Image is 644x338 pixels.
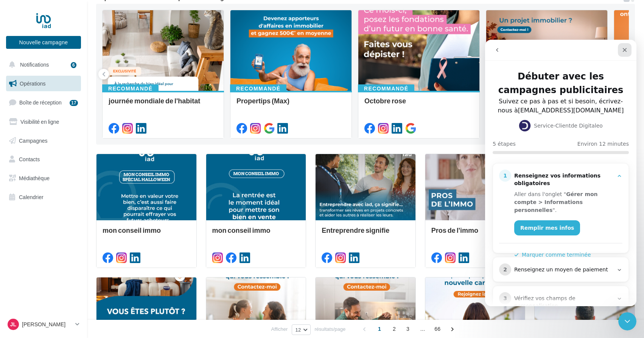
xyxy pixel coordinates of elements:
button: 12 [292,324,310,335]
span: Médiathèque [19,175,50,181]
button: Notifications 6 [5,57,79,73]
div: Octobre rose [364,97,473,112]
div: journée mondiale de l'habitat [109,97,218,112]
span: 66 [431,323,443,335]
a: Campagnes [5,133,82,149]
span: Contacts [19,156,40,162]
div: Entreprendre signifie [322,226,409,241]
span: 2 [388,323,400,335]
span: 3 [402,323,414,335]
span: Visibilité en ligne [20,118,59,125]
span: résultats/page [315,326,346,333]
span: ... [417,323,429,335]
a: JL [PERSON_NAME] [6,317,81,332]
span: Boîte de réception [19,99,62,106]
p: [PERSON_NAME] [22,321,72,328]
span: 12 [295,327,301,333]
div: mon conseil immo [212,226,300,241]
div: Pros de l'immo [431,226,519,241]
span: Afficher [271,326,288,333]
a: Médiathèque [5,170,82,186]
div: 6 [71,62,76,68]
div: mon conseil immo [103,226,190,241]
a: Visibilité en ligne [5,114,82,130]
div: Vérifiez vos champs de personnalisation [29,255,128,270]
a: Calendrier [5,189,82,205]
span: Campagnes [19,137,48,143]
span: Calendrier [19,194,44,200]
a: Boîte de réception17 [5,94,82,111]
div: Recommandé [358,84,414,93]
a: Contacts [5,151,82,167]
span: 1 [373,323,386,335]
button: Nouvelle campagne [6,36,81,49]
div: Propertips (Max) [236,97,345,112]
span: Notifications [20,61,49,68]
div: 3Vérifiez vos champs de personnalisation [14,252,137,270]
iframe: Intercom live chat [485,40,636,306]
div: Recommandé [230,84,286,93]
span: JL [10,321,16,328]
a: Opérations [5,76,82,92]
iframe: Intercom live chat [618,312,636,330]
div: 17 [70,100,78,106]
div: Recommandé [102,84,159,93]
span: Opérations [20,80,45,87]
